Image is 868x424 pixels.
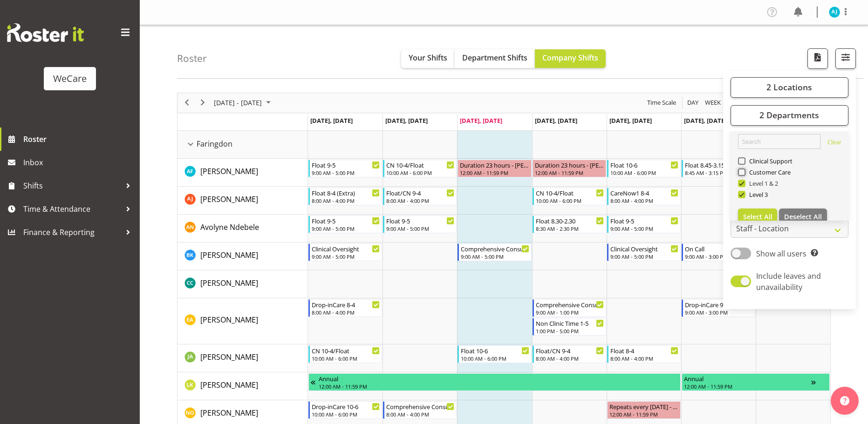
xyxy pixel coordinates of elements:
div: CN 10-4/Float [536,188,604,197]
div: 9:00 AM - 5:00 PM [610,253,678,260]
div: 10:00 AM - 6:00 PM [536,197,604,204]
div: Drop-inCare 8-4 [312,300,380,309]
span: [PERSON_NAME] [200,315,258,325]
span: Shifts [23,179,121,193]
div: Alex Ferguson"s event - Duration 23 hours - Alex Ferguson Begin From Thursday, October 2, 2025 at... [533,160,606,177]
span: Day [686,97,699,108]
td: Charlotte Courtney resource [178,270,308,298]
button: Next [197,97,209,108]
a: [PERSON_NAME] [200,314,258,325]
div: 9:00 AM - 5:00 PM [386,225,454,232]
img: Rosterit website logo [7,23,84,42]
div: CN 10-4/Float [312,346,380,355]
div: Float 10-6 [461,346,529,355]
a: [PERSON_NAME] [200,379,258,390]
span: Select All [743,212,772,221]
button: Company Shifts [535,49,606,68]
div: Brian Ko"s event - On Call Begin From Saturday, October 4, 2025 at 9:00:00 AM GMT+13:00 Ends At S... [682,243,755,261]
div: Repeats every [DATE] - [PERSON_NAME] [609,402,678,411]
span: [PERSON_NAME] [200,166,258,176]
span: [DATE], [DATE] [609,116,652,125]
button: Filter Shifts [835,48,856,69]
div: Alex Ferguson"s event - Duration 23 hours - Alex Ferguson Begin From Wednesday, October 1, 2025 a... [458,160,531,177]
span: Your Shifts [409,53,447,63]
div: Alex Ferguson"s event - CN 10-4/Float Begin From Tuesday, September 30, 2025 at 10:00:00 AM GMT+1... [383,160,457,177]
div: Duration 23 hours - [PERSON_NAME] [460,160,529,169]
div: CN 10-4/Float [386,160,454,169]
a: Avolyne Ndebele [200,222,259,233]
div: 9:00 AM - 1:00 PM [536,309,604,316]
div: Drop-inCare 9-3 [685,300,753,309]
div: 10:00 AM - 6:00 PM [461,355,529,362]
div: Liandy Kritzinger"s event - Annual Begin From Saturday, October 4, 2025 at 12:00:00 AM GMT+13:00 ... [682,373,830,391]
div: Float 8-4 [610,346,678,355]
div: Amy Johannsen"s event - CareNow1 8-4 Begin From Friday, October 3, 2025 at 8:00:00 AM GMT+13:00 E... [607,188,681,205]
div: Float 9-5 [610,216,678,225]
div: Ena Advincula"s event - Non Clinic Time 1-5 Begin From Thursday, October 2, 2025 at 1:00:00 PM GM... [533,318,606,336]
div: Float 9-5 [312,160,380,169]
span: 2 Locations [766,81,812,93]
img: help-xxl-2.png [840,396,849,405]
div: 10:00 AM - 6:00 PM [312,411,380,418]
div: 9:00 AM - 3:00 PM [685,253,753,260]
div: Amy Johannsen"s event - CN 10-4/Float Begin From Thursday, October 2, 2025 at 10:00:00 AM GMT+13:... [533,188,606,205]
span: [DATE] - [DATE] [213,97,263,108]
div: Jane Arps"s event - Float/CN 9-4 Begin From Thursday, October 2, 2025 at 8:00:00 AM GMT+13:00 End... [533,345,606,363]
div: Float/CN 9-4 [386,188,454,197]
button: Timeline Day [686,97,700,108]
div: Alex Ferguson"s event - Float 10-6 Begin From Friday, October 3, 2025 at 10:00:00 AM GMT+13:00 En... [607,160,681,177]
span: Finance & Reporting [23,225,121,239]
div: Annual [319,374,678,383]
div: Natasha Ottley"s event - Drop-inCare 10-6 Begin From Monday, September 29, 2025 at 10:00:00 AM GM... [308,401,382,419]
div: Alex Ferguson"s event - Float 8.45-3.15 Begin From Saturday, October 4, 2025 at 8:45:00 AM GMT+13... [682,160,755,177]
div: Alex Ferguson"s event - Float 9-5 Begin From Monday, September 29, 2025 at 9:00:00 AM GMT+13:00 E... [308,160,382,177]
span: [DATE], [DATE] [535,116,577,125]
div: 10:00 AM - 6:00 PM [610,169,678,176]
div: Jane Arps"s event - Float 10-6 Begin From Wednesday, October 1, 2025 at 10:00:00 AM GMT+13:00 End... [458,345,531,363]
input: Search [738,134,820,149]
button: Previous [181,97,193,108]
div: Ena Advincula"s event - Comprehensive Consult 9-1 Begin From Thursday, October 2, 2025 at 9:00:00... [533,299,606,317]
div: 12:00 AM - 11:59 PM [460,169,529,176]
span: Avolyne Ndebele [200,222,259,232]
button: Deselect All [779,209,827,225]
div: Drop-inCare 10-6 [312,402,380,411]
span: Inbox [23,155,135,169]
button: Your Shifts [401,49,455,68]
button: 2 Locations [731,77,848,98]
button: October 2025 [212,97,275,108]
span: Level 3 [745,191,768,198]
span: Time & Attendance [23,202,121,216]
div: 8:00 AM - 4:00 PM [386,411,454,418]
div: Brian Ko"s event - Clinical Oversight Begin From Monday, September 29, 2025 at 9:00:00 AM GMT+13:... [308,243,382,261]
span: Deselect All [784,212,822,221]
div: previous period [179,93,195,113]
div: 12:00 AM - 11:59 PM [609,411,678,418]
div: 8:00 AM - 4:00 PM [610,355,678,362]
td: Liandy Kritzinger resource [178,372,308,400]
div: WeCare [53,72,87,86]
div: Clinical Oversight [312,244,380,253]
div: 10:00 AM - 6:00 PM [312,355,380,362]
span: [DATE], [DATE] [460,116,502,125]
a: [PERSON_NAME] [200,277,258,289]
a: [PERSON_NAME] [200,249,258,261]
button: Department Shifts [455,49,535,68]
div: Avolyne Ndebele"s event - Float 8.30-2.30 Begin From Thursday, October 2, 2025 at 8:30:00 AM GMT+... [533,215,606,233]
span: [PERSON_NAME] [200,380,258,390]
div: Ena Advincula"s event - Drop-inCare 8-4 Begin From Monday, September 29, 2025 at 8:00:00 AM GMT+1... [308,299,382,317]
span: Clinical Support [745,157,793,165]
span: [PERSON_NAME] [200,278,258,288]
div: Float 8.45-3.15 [685,160,753,169]
div: 8:45 AM - 3:15 PM [685,169,753,176]
span: Company Shifts [542,53,598,63]
div: Amy Johannsen"s event - Float 8-4 (Extra) Begin From Monday, September 29, 2025 at 8:00:00 AM GMT... [308,188,382,205]
div: 8:00 AM - 4:00 PM [312,197,380,204]
button: Time Scale [646,97,678,108]
div: Avolyne Ndebele"s event - Float 9-5 Begin From Friday, October 3, 2025 at 9:00:00 AM GMT+13:00 En... [607,215,681,233]
div: On Call [685,244,753,253]
div: Float 10-6 [610,160,678,169]
span: Department Shifts [462,53,527,63]
span: 2 Departments [759,109,819,121]
div: Float 8.30-2.30 [536,216,604,225]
